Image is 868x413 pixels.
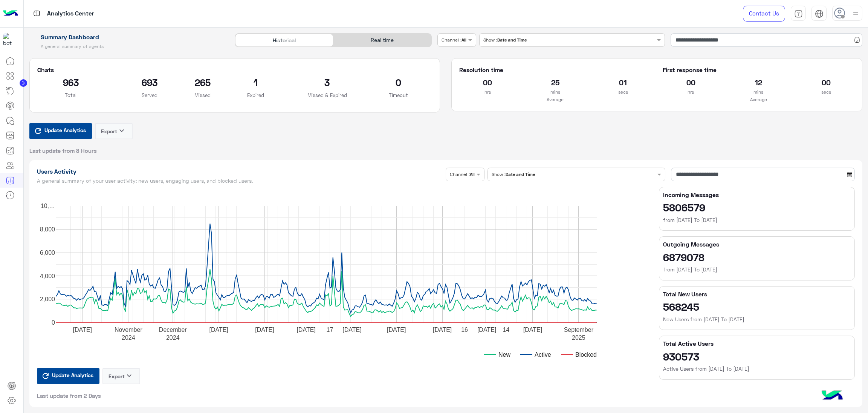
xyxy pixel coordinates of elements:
[663,191,851,199] h5: Incoming Messages
[40,273,55,279] text: 4,000
[365,91,432,99] p: Timeout
[301,91,353,99] p: Missed & Expired
[459,76,516,88] h2: 00
[477,326,496,333] text: [DATE]
[663,216,851,224] h6: from [DATE] To [DATE]
[663,350,851,362] h2: 930573
[37,178,443,184] h5: A general summary of your user activity: new users, engaging users, and blocked users.
[37,76,105,88] h2: 963
[663,290,851,298] h5: Total New Users
[29,43,226,49] h5: A general summary of agents
[663,251,851,263] h2: 6879078
[798,76,854,88] h2: 00
[333,34,431,47] div: Real time
[50,370,95,380] span: Update Analytics
[37,168,443,175] h1: Users Activity
[40,226,55,232] text: 8,000
[235,34,333,47] div: Historical
[572,334,585,341] text: 2025
[663,88,719,96] p: hrs
[459,88,516,96] p: hrs
[40,203,55,209] text: 10,…
[52,319,55,326] text: 0
[122,334,135,341] text: 2024
[459,96,651,103] p: Average
[663,66,854,74] h5: First response time
[73,326,92,333] text: [DATE]
[32,9,41,18] img: tab
[663,301,851,313] h2: 568245
[595,76,651,88] h2: 01
[209,326,228,333] text: [DATE]
[159,326,186,333] text: December
[506,171,535,177] b: Date and Time
[432,326,451,333] text: [DATE]
[815,9,824,18] img: tab
[794,9,803,18] img: tab
[3,33,17,46] img: 1403182699927242
[3,6,18,22] img: Logo
[166,334,179,341] text: 2024
[37,392,101,399] span: Last update from 2 Days
[791,6,806,22] a: tab
[222,91,289,99] p: Expired
[663,316,851,323] h6: New Users from [DATE] To [DATE]
[461,326,468,333] text: 16
[663,365,851,373] h6: Active Users from [DATE] To [DATE]
[95,123,133,139] button: Exportkeyboard_arrow_down
[125,371,134,380] i: keyboard_arrow_down
[222,76,289,88] h2: 1
[730,88,787,96] p: mins
[116,76,183,88] h2: 693
[114,326,142,333] text: November
[527,88,584,96] p: mins
[663,201,851,213] h2: 5806579
[498,351,510,358] text: New
[663,240,851,248] h5: Outgoing Messages
[194,91,211,99] p: Missed
[564,326,593,333] text: September
[663,340,851,347] h5: Total Active Users
[595,88,651,96] p: secs
[194,76,211,88] h2: 265
[462,37,466,43] b: All
[342,326,361,333] text: [DATE]
[535,351,551,358] text: Active
[470,171,475,177] b: All
[37,187,646,368] svg: A chart.
[37,368,99,384] button: Update Analytics
[575,351,597,358] text: Blocked
[326,326,333,333] text: 17
[730,76,787,88] h2: 12
[37,91,105,99] p: Total
[117,126,126,135] i: keyboard_arrow_down
[663,96,854,103] p: Average
[503,326,509,333] text: 14
[459,66,651,74] h5: Resolution time
[819,383,845,409] img: hulul-logo.png
[365,76,432,88] h2: 0
[497,37,527,43] b: Date and Time
[29,123,92,139] button: Update Analytics
[743,6,785,22] a: Contact Us
[37,66,432,74] h5: Chats
[40,296,55,302] text: 2,000
[116,91,183,99] p: Served
[851,9,860,18] img: profile
[102,368,140,384] button: Exportkeyboard_arrow_down
[47,9,94,19] p: Analytics Center
[43,125,88,135] span: Update Analytics
[255,326,274,333] text: [DATE]
[387,326,406,333] text: [DATE]
[40,249,55,256] text: 6,000
[663,76,719,88] h2: 00
[29,147,97,154] span: Last update from 8 Hours
[663,266,851,273] h6: from [DATE] To [DATE]
[29,33,226,41] h1: Summary Dashboard
[296,326,315,333] text: [DATE]
[301,76,353,88] h2: 3
[798,88,854,96] p: secs
[523,326,542,333] text: [DATE]
[527,76,584,88] h2: 25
